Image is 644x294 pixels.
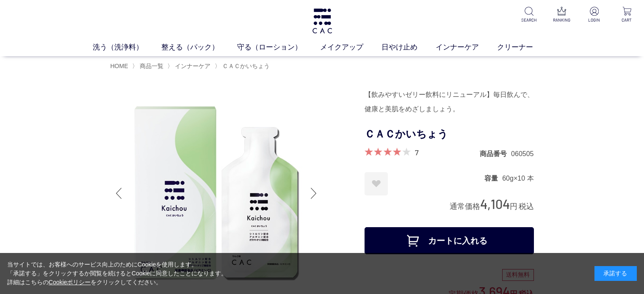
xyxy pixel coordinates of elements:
[511,149,533,158] dd: 060505
[502,174,533,183] dd: 60g×10 本
[436,42,497,53] a: インナーケア
[551,7,572,23] a: RANKING
[7,260,227,287] div: 当サイトでは、お客様へのサービス向上のためにCookieを使用します。 「承諾する」をクリックするか閲覧を続けるとCookieに同意したことになります。 詳細はこちらの をクリックしてください。
[140,63,163,69] span: 商品一覧
[584,7,605,23] a: LOGIN
[616,7,637,23] a: CART
[480,149,511,158] dt: 商品番号
[175,63,210,69] span: インナーケア
[221,63,270,69] a: ＣＡＣかいちょう
[365,172,388,195] a: お気に入りに登録する
[450,202,480,211] span: 通常価格
[365,125,534,144] h1: ＣＡＣかいちょう
[132,62,166,70] li: 〉
[497,42,551,53] a: クリーナー
[320,42,381,53] a: メイクアップ
[161,42,237,53] a: 整える（パック）
[167,62,213,70] li: 〉
[584,17,605,23] p: LOGIN
[138,63,163,69] a: 商品一覧
[111,176,127,210] div: Previous slide
[215,62,272,70] li: 〉
[616,17,637,23] p: CART
[111,63,128,69] a: HOME
[551,17,572,23] p: RANKING
[237,42,320,53] a: 守る（ローション）
[594,266,637,281] div: 承諾する
[365,88,534,116] div: 【飲みやすいゼリー飲料にリニューアル】毎日飲んで、健康と美肌をめざしましょう。
[222,63,270,69] span: ＣＡＣかいちょう
[519,7,539,23] a: SEARCH
[93,42,161,53] a: 洗う（洗浄料）
[381,42,436,53] a: 日やけ止め
[415,148,419,157] a: 7
[305,176,322,210] div: Next slide
[173,63,210,69] a: インナーケア
[484,174,502,183] dt: 容量
[311,8,333,33] img: logo
[480,196,510,212] span: 4,104
[510,202,517,211] span: 円
[519,202,534,211] span: 税込
[365,227,534,254] button: カートに入れる
[49,279,91,286] a: Cookieポリシー
[519,17,539,23] p: SEARCH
